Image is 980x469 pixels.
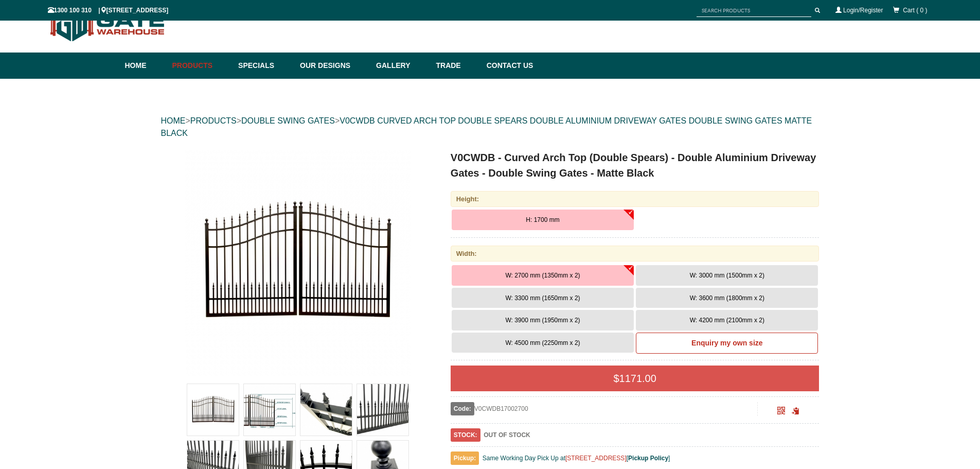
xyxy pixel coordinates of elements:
[452,210,634,230] button: H: 1700 mm
[636,333,818,354] a: Enquiry my own size
[451,402,758,415] div: V0CWDB17002700
[565,455,627,462] a: [STREET_ADDRESS]
[241,116,335,125] a: DOUBLE SWING GATES
[451,428,480,442] span: STOCK:
[697,4,811,17] input: SEARCH PRODUCTS
[244,384,295,436] img: V0CWDB - Curved Arch Top (Double Spears) - Double Aluminium Driveway Gates - Double Swing Gates -...
[161,116,812,137] a: V0CWDB CURVED ARCH TOP DOUBLE SPEARS DOUBLE ALUMINIUM DRIVEWAY GATES DOUBLE SWING GATES MATTE BLACK
[505,272,580,279] span: W: 2700 mm (1350mm x 2)
[691,339,762,347] b: Enquiry my own size
[300,384,352,436] img: V0CWDB - Curved Arch Top (Double Spears) - Double Aluminium Driveway Gates - Double Swing Gates -...
[357,384,408,436] img: V0CWDB - Curved Arch Top (Double Spears) - Double Aluminium Driveway Gates - Double Swing Gates -...
[690,272,764,279] span: W: 3000 mm (1500mm x 2)
[452,333,634,353] button: W: 4500 mm (2250mm x 2)
[483,455,670,462] span: Same Working Day Pick Up at [ ]
[451,402,474,415] span: Code:
[187,384,239,436] img: V0CWDB - Curved Arch Top (Double Spears) - Double Aluminium Driveway Gates - Double Swing Gates -...
[162,150,434,376] a: V0CWDB - Curved Arch Top (Double Spears) - Double Aluminium Driveway Gates - Double Swing Gates -...
[636,288,818,308] button: W: 3600 mm (1800mm x 2)
[161,105,819,150] div: > > >
[505,339,580,346] span: W: 4500 mm (2250mm x 2)
[125,53,167,79] a: Home
[451,451,479,465] span: Pickup:
[505,317,580,324] span: W: 3900 mm (1950mm x 2)
[161,116,186,125] a: HOME
[843,7,883,14] a: Login/Register
[777,408,785,415] a: Click to enlarge and scan to share.
[371,53,431,79] a: Gallery
[190,116,237,125] a: PRODUCTS
[690,317,764,324] span: W: 4200 mm (2100mm x 2)
[185,150,411,376] img: V0CWDB - Curved Arch Top (Double Spears) - Double Aluminium Driveway Gates - Double Swing Gates -...
[451,150,819,181] h1: V0CWDB - Curved Arch Top (Double Spears) - Double Aluminium Driveway Gates - Double Swing Gates -...
[233,53,295,79] a: Specials
[619,373,656,384] span: 1171.00
[431,53,481,79] a: Trade
[451,366,819,391] div: $
[636,310,818,331] button: W: 4200 mm (2100mm x 2)
[452,310,634,331] button: W: 3900 mm (1950mm x 2)
[167,53,234,79] a: Products
[295,53,371,79] a: Our Designs
[628,455,668,462] a: Pickup Policy
[636,265,818,286] button: W: 3000 mm (1500mm x 2)
[482,53,533,79] a: Contact Us
[903,7,927,14] span: Cart ( 0 )
[526,216,559,223] span: H: 1700 mm
[451,191,819,207] div: Height:
[452,265,634,286] button: W: 2700 mm (1350mm x 2)
[452,288,634,308] button: W: 3300 mm (1650mm x 2)
[505,294,580,302] span: W: 3300 mm (1650mm x 2)
[451,246,819,262] div: Width:
[690,294,764,302] span: W: 3600 mm (1800mm x 2)
[792,407,799,415] span: Click to copy the URL
[484,431,530,439] b: OUT OF STOCK
[48,7,169,14] span: 1300 100 310 | [STREET_ADDRESS]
